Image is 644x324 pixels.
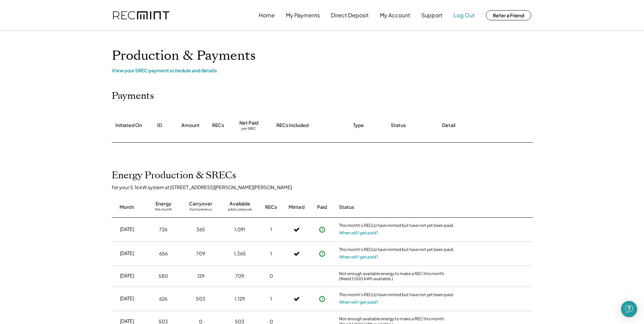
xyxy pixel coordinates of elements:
[339,271,455,282] div: Not enough available energy to make a REC this month. (Need 1,000 kWh available.)
[196,226,205,233] div: 365
[212,122,224,129] div: RECs
[241,126,256,131] div: per SREC
[159,295,167,302] div: 626
[442,122,455,129] div: Detail
[112,90,154,102] h2: Payments
[454,8,475,22] button: Log Out
[259,8,275,22] button: Home
[421,8,442,22] button: Support
[235,295,245,302] div: 1,129
[155,207,172,214] div: this month
[159,226,167,233] div: 726
[289,204,305,211] div: Minted
[286,8,320,22] button: My Payments
[339,247,455,254] div: This month's REC(s) have minted but have not yet been paid.
[265,204,277,211] div: RECs
[270,295,272,302] div: 1
[120,226,134,233] div: [DATE]
[181,122,200,129] div: Amount
[317,204,327,211] div: Paid
[112,184,539,190] div: for your 5.16 kW system at [STREET_ADDRESS][PERSON_NAME][PERSON_NAME]
[113,11,169,20] img: recmint-logotype%403x.png
[339,254,379,260] button: When will I get paid?
[270,226,272,233] div: 1
[159,273,168,280] div: 580
[119,204,134,211] div: Month
[196,250,205,257] div: 709
[189,200,212,207] div: Carryover
[270,273,273,280] div: 0
[339,223,455,230] div: This month's REC(s) have minted but have not yet been paid.
[239,120,258,126] div: Net Paid
[276,122,309,129] div: RECs Included
[486,10,531,20] button: Refer a Friend
[189,207,212,214] div: from previous
[112,48,533,64] h1: Production & Payments
[380,8,410,22] button: My Account
[196,295,205,302] div: 503
[317,294,327,304] button: Payment approved, but not yet initiated.
[353,122,364,129] div: Type
[229,200,250,207] div: Available
[120,272,134,279] div: [DATE]
[120,250,134,257] div: [DATE]
[234,250,246,257] div: 1,365
[159,250,168,257] div: 656
[112,170,236,181] h2: Energy Production & SRECs
[317,224,327,235] button: Payment approved, but not yet initiated.
[155,200,171,207] div: Energy
[120,295,134,302] div: [DATE]
[115,122,142,129] div: Initiated On
[112,67,533,73] div: View your SREC payment schedule and details
[270,250,272,257] div: 1
[621,301,637,317] div: Open Intercom Messenger
[235,273,244,280] div: 709
[391,122,406,129] div: Status
[331,8,369,22] button: Direct Deposit
[197,273,204,280] div: 129
[317,249,327,259] button: Payment approved, but not yet initiated.
[339,230,379,236] button: When will I get paid?
[157,122,162,129] div: ID
[339,204,455,211] div: Status
[339,299,379,306] button: When will I get paid?
[228,207,252,214] div: adds carryover
[234,226,245,233] div: 1,091
[339,292,455,299] div: This month's REC(s) have minted but have not yet been paid.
